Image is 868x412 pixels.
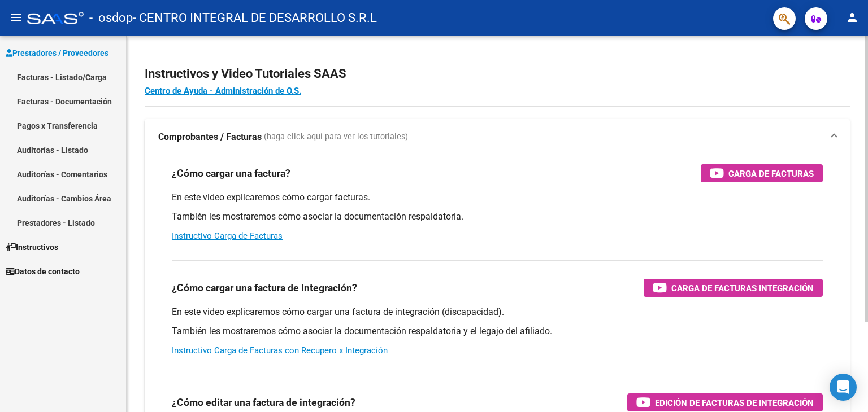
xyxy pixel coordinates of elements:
[145,86,301,96] a: Centro de Ayuda - Administración de O.S.
[671,281,814,295] span: Carga de Facturas Integración
[701,164,823,182] button: Carga de Facturas
[145,63,850,85] h2: Instructivos y Video Tutoriales SAAS
[158,131,262,143] strong: Comprobantes / Facturas
[845,11,859,24] mat-icon: person
[264,131,408,143] span: (haga click aquí para ver los tutoriales)
[133,6,377,30] span: - CENTRO INTEGRAL DE DESARROLLO S.R.L
[655,396,814,410] span: Edición de Facturas de integración
[172,231,283,241] a: Instructivo Carga de Facturas
[172,280,357,296] h3: ¿Cómo cargar una factura de integración?
[145,119,850,155] mat-expansion-panel-header: Comprobantes / Facturas (haga click aquí para ver los tutoriales)
[172,306,823,318] p: En este video explicaremos cómo cargar una factura de integración (discapacidad).
[172,325,823,338] p: También les mostraremos cómo asociar la documentación respaldatoria y el legajo del afiliado.
[627,393,823,411] button: Edición de Facturas de integración
[644,279,823,297] button: Carga de Facturas Integración
[6,47,108,59] span: Prestadores / Proveedores
[89,6,133,30] span: - osdop
[6,241,58,253] span: Instructivos
[728,166,814,181] span: Carga de Facturas
[6,265,80,278] span: Datos de contacto
[9,11,23,24] mat-icon: menu
[172,345,388,356] a: Instructivo Carga de Facturas con Recupero x Integración
[172,191,823,204] p: En este video explicaremos cómo cargar facturas.
[172,395,355,410] h3: ¿Cómo editar una factura de integración?
[830,374,857,401] div: Open Intercom Messenger
[172,165,290,181] h3: ¿Cómo cargar una factura?
[172,211,823,223] p: También les mostraremos cómo asociar la documentación respaldatoria.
